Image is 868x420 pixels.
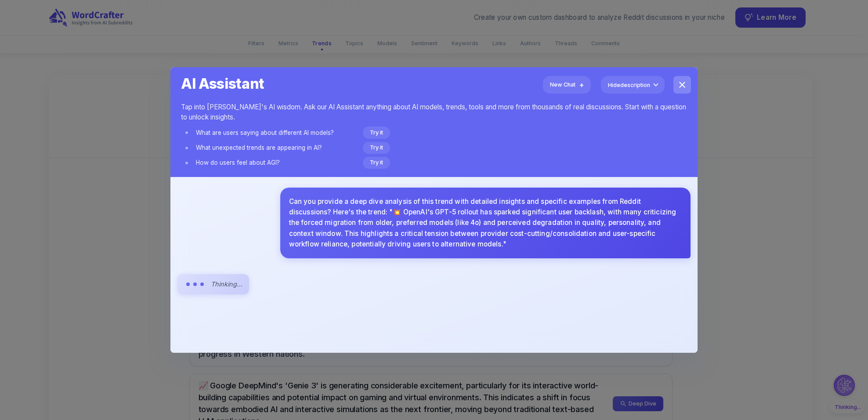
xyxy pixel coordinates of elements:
span: What are users saying about different AI models? [196,129,363,137]
button: Try it [363,127,390,138]
button: Hidedescription [601,76,665,94]
button: Try it [363,157,390,169]
span: New Chat [550,80,575,90]
p: Thinking… [211,279,242,289]
p: Tap into [PERSON_NAME]'s AI wisdom. Ask our AI Assistant anything about AI models, trends, tools ... [181,102,687,123]
button: New Chat [543,76,591,94]
h5: AI Assistant [181,71,687,94]
span: Hide description [608,80,650,90]
p: Can you provide a deep dive analysis of this trend with detailed insights and specific examples f... [289,196,682,250]
button: Try it [363,142,390,154]
button: close [673,76,691,94]
span: How do users feel about AGI? [196,159,363,167]
span: What unexpected trends are appearing in AI? [196,144,363,152]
